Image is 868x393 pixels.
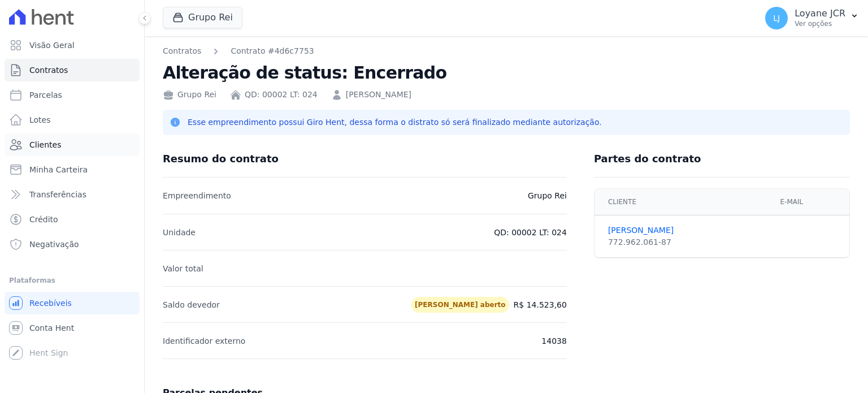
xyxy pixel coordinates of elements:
span: LJ [773,14,780,22]
a: Clientes [5,133,140,156]
p: QD: 00002 LT: 024 [494,226,567,239]
span: Recebíveis [29,297,72,309]
a: Crédito [5,208,140,231]
span: Contratos [29,64,68,76]
nav: Breadcrumb [163,45,314,57]
a: Transferências [5,183,140,206]
h3: Resumo do contrato [163,152,279,166]
p: 14038 [541,334,567,348]
div: Plataformas [9,274,135,287]
h3: Partes do contrato [594,152,701,166]
a: [PERSON_NAME] [346,89,411,101]
a: Conta Hent [5,317,140,339]
a: Parcelas [5,84,140,106]
p: Grupo Rei [528,189,567,202]
button: LJ Loyane JCR Ver opções [756,2,868,34]
p: Loyane JCR [795,8,845,19]
span: Clientes [29,139,61,150]
th: Cliente [594,189,774,215]
a: Contrato #4d6c7753 [231,45,314,57]
span: Transferências [29,189,86,200]
th: E-mail [773,189,849,215]
span: Parcelas [29,89,62,101]
p: Valor total [163,262,203,275]
a: Contratos [163,45,201,57]
button: Grupo Rei [163,7,242,28]
span: Negativação [29,239,79,250]
a: QD: 00002 LT: 024 [245,89,318,101]
nav: Breadcrumb [163,45,850,57]
a: Recebíveis [5,292,140,314]
p: Ver opções [795,19,845,28]
span: Minha Carteira [29,164,88,175]
p: Identificador externo [163,334,245,348]
a: Minha Carteira [5,158,140,181]
span: Visão Geral [29,40,75,51]
a: Negativação [5,233,140,256]
p: R$ 14.523,60 [514,297,567,313]
p: Empreendimento [163,189,231,202]
a: Contratos [5,59,140,81]
span: Lotes [29,114,51,126]
a: [PERSON_NAME] [608,224,767,236]
a: Visão Geral [5,34,140,57]
span: [PERSON_NAME] aberto [411,297,509,313]
div: 772.962.061-87 [608,236,767,248]
h2: Alteração de status: Encerrado [163,62,850,84]
p: Saldo devedor [163,298,220,312]
p: Unidade [163,226,196,239]
span: Conta Hent [29,322,74,334]
a: Lotes [5,109,140,131]
span: Crédito [29,214,58,225]
div: Grupo Rei [163,89,216,101]
p: Esse empreendimento possui Giro Hent, dessa forma o distrato só será finalizado mediante autoriza... [188,116,602,128]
